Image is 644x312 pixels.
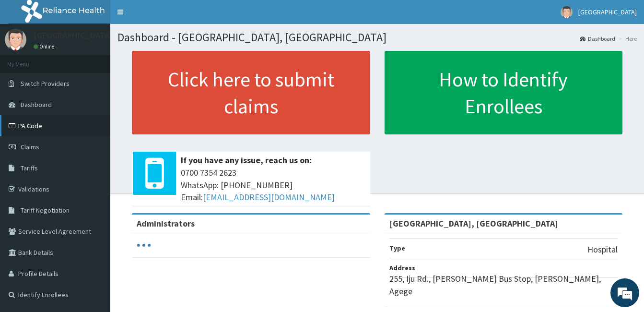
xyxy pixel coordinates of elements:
[578,8,637,16] span: [GEOGRAPHIC_DATA]
[21,143,39,151] span: Claims
[389,264,415,272] b: Address
[587,243,618,256] p: Hospital
[137,218,195,229] b: Administrators
[34,31,113,40] p: [GEOGRAPHIC_DATA]
[580,35,615,43] a: Dashboard
[181,167,365,204] span: 0700 7354 2623 WhatsApp: [PHONE_NUMBER] Email:
[34,43,57,50] a: Online
[21,79,70,88] span: Switch Providers
[561,6,573,18] img: User Image
[21,206,70,215] span: Tariff Negotiation
[117,31,637,44] h1: Dashboard - [GEOGRAPHIC_DATA], [GEOGRAPHIC_DATA]
[21,100,52,109] span: Dashboard
[389,273,618,297] p: 255, Iju Rd., [PERSON_NAME] Bus Stop, [PERSON_NAME], Agege
[385,51,623,134] a: How to Identify Enrollees
[616,35,637,43] li: Here
[181,155,312,166] b: If you have any issue, reach us on:
[132,51,370,134] a: Click here to submit claims
[203,192,335,203] a: [EMAIL_ADDRESS][DOMAIN_NAME]
[389,218,558,229] strong: [GEOGRAPHIC_DATA], [GEOGRAPHIC_DATA]
[21,164,38,172] span: Tariffs
[389,244,405,252] b: Type
[137,238,151,252] svg: audio-loading
[5,29,26,50] img: User Image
